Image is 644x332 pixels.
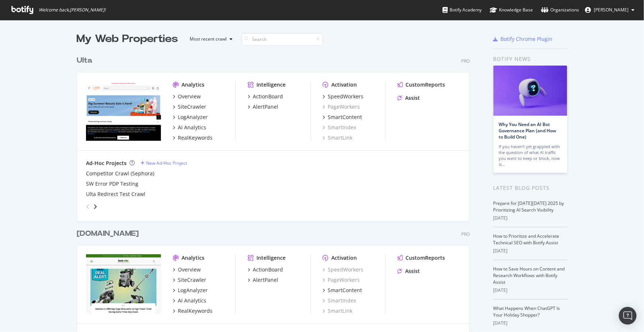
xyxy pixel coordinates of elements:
[182,81,204,88] div: Analytics
[184,33,236,45] button: Most recent crawl
[397,81,445,88] a: CustomReports
[323,276,360,284] a: PageWorkers
[397,268,420,275] a: Assist
[253,103,278,111] div: AlertPanel
[77,32,178,46] div: My Web Properties
[493,305,560,318] a: What Happens When ChatGPT Is Your Holiday Shopper?
[173,103,206,111] a: SiteCrawler
[323,103,360,111] a: PageWorkers
[77,55,92,66] div: Ulta
[253,93,283,100] div: ActionBoard
[323,287,362,294] a: SmartContent
[499,144,562,167] div: If you haven’t yet grappled with the question of what AI traffic you want to keep or block, now is…
[493,55,568,63] div: Botify news
[323,93,364,100] a: SpeedWorkers
[493,320,568,326] div: [DATE]
[173,297,206,304] a: AI Analytics
[86,254,161,314] img: bobvila.com
[242,33,323,46] input: Search
[173,93,201,100] a: Overview
[253,266,283,273] div: ActionBoard
[461,231,470,237] div: Pro
[83,201,93,213] div: angle-left
[173,134,213,141] a: RealKeywords
[190,37,227,41] div: Most recent crawl
[93,203,98,210] div: angle-right
[173,276,206,284] a: SiteCrawler
[501,35,553,43] div: Botify Chrome Plugin
[493,215,568,221] div: [DATE]
[331,254,357,262] div: Activation
[173,113,208,121] a: LogAnalyzer
[328,93,364,100] div: SpeedWorkers
[323,134,352,141] a: SmartLink
[253,276,278,284] div: AlertPanel
[178,124,206,131] div: AI Analytics
[323,113,362,121] a: SmartContent
[493,233,559,246] a: How to Prioritize and Accelerate Technical SEO with Botify Assist
[77,228,139,239] div: [DOMAIN_NAME]
[323,297,356,304] a: SmartIndex
[499,121,557,140] a: Why You Need an AI Bot Governance Plan (and How to Build One)
[178,93,201,100] div: Overview
[323,124,356,131] a: SmartIndex
[178,134,213,141] div: RealKeywords
[178,113,208,121] div: LogAnalyzer
[493,35,553,43] a: Botify Chrome Plugin
[86,191,145,198] a: Ulta Redirect Test Crawl
[328,287,362,294] div: SmartContent
[86,180,138,188] a: SW Error PDP Testing
[397,254,445,262] a: CustomReports
[594,7,628,13] span: Matthew Edgar
[490,6,533,14] div: Knowledge Base
[493,266,565,285] a: How to Save Hours on Content and Research Workflows with Botify Assist
[493,200,564,213] a: Prepare for [DATE][DATE] 2025 by Prioritizing AI Search Visibility
[182,254,204,262] div: Analytics
[178,287,208,294] div: LogAnalyzer
[248,103,278,111] a: AlertPanel
[173,307,213,315] a: RealKeywords
[461,58,470,64] div: Pro
[493,66,567,116] img: Why You Need an AI Bot Governance Plan (and How to Build One)
[493,184,568,192] div: Latest Blog Posts
[77,55,95,66] a: Ulta
[86,170,154,177] a: Competitor Crawl (Sephora)
[173,287,208,294] a: LogAnalyzer
[173,266,201,273] a: Overview
[86,81,161,141] img: www.ulta.com
[77,228,142,239] a: [DOMAIN_NAME]
[178,276,206,284] div: SiteCrawler
[248,276,278,284] a: AlertPanel
[256,254,286,262] div: Intelligence
[178,103,206,111] div: SiteCrawler
[146,160,187,166] div: New Ad-Hoc Project
[323,307,352,315] div: SmartLink
[173,124,206,131] a: AI Analytics
[178,307,213,315] div: RealKeywords
[579,4,640,16] button: [PERSON_NAME]
[323,266,364,273] a: SpeedWorkers
[178,297,206,304] div: AI Analytics
[493,287,568,294] div: [DATE]
[331,81,357,88] div: Activation
[256,81,286,88] div: Intelligence
[86,160,127,167] div: Ad-Hoc Projects
[493,248,568,254] div: [DATE]
[406,254,445,262] div: CustomReports
[328,113,362,121] div: SmartContent
[406,81,445,88] div: CustomReports
[405,94,420,102] div: Assist
[405,268,420,275] div: Assist
[397,94,420,102] a: Assist
[442,6,482,14] div: Botify Academy
[248,93,283,100] a: ActionBoard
